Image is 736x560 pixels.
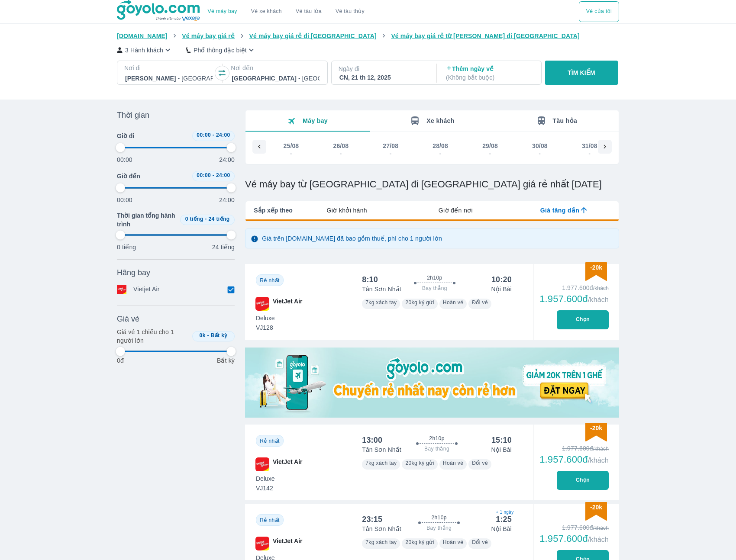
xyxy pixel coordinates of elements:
[255,537,269,550] img: VJ
[483,150,497,157] div: -
[443,539,464,545] span: Hoàn vé
[553,117,578,124] span: Tàu hỏa
[333,150,348,157] div: -
[391,32,580,39] span: Vé máy bay giá rẻ từ [PERSON_NAME] đi [GEOGRAPHIC_DATA]
[491,285,511,293] p: Nội Bài
[254,206,293,215] span: Sắp xếp theo
[117,211,177,229] span: Thời gian tổng hành trình
[426,117,454,124] span: Xe khách
[293,201,619,219] div: lab API tabs example
[200,332,206,338] span: 0k
[212,243,235,251] p: 24 tiếng
[446,64,533,82] p: Thêm ngày về
[433,150,448,157] div: -
[117,314,139,324] span: Giá vé
[539,444,609,453] div: 1.977.600đ
[588,536,609,543] span: /khách
[117,110,149,120] span: Thời gian
[491,445,511,454] p: Nội Bài
[186,45,256,55] button: Phổ thông đặc biệt
[262,234,442,243] p: Giá trên [DOMAIN_NAME] đã bao gồm thuế, phí cho 1 người lớn
[339,64,428,73] p: Ngày đi
[582,142,597,150] div: 31/08
[365,460,397,466] span: 7kg xách tay
[362,445,401,454] p: Tân Sơn Nhất
[117,32,619,40] nav: breadcrumb
[585,262,607,281] img: discount
[124,64,213,72] p: Nơi đi
[588,296,609,303] span: /khách
[117,32,168,39] span: [DOMAIN_NAME]
[365,539,397,545] span: 7kg xách tay
[439,206,473,215] span: Giờ đến nơi
[539,523,609,532] div: 1.977.600đ
[579,1,619,22] button: Vé của tôi
[219,196,235,204] p: 24:00
[568,68,595,77] p: TÌM KIẾM
[405,539,434,545] span: 20kg ký gửi
[443,460,464,466] span: Hoàn vé
[557,310,609,329] button: Chọn
[383,150,398,157] div: -
[427,274,442,281] span: 2h10p
[213,172,214,178] span: -
[365,299,397,306] span: 7kg xách tay
[362,274,378,285] div: 8:10
[588,457,609,464] span: /khách
[491,274,512,285] div: 10:20
[125,46,163,55] p: 3 Hành khách
[539,534,609,544] div: 1.957.600đ
[329,1,371,22] button: Vé tàu thủy
[249,32,377,39] span: Vé máy bay giá rẻ đi [GEOGRAPHIC_DATA]
[540,206,579,215] span: Giá tăng dần
[482,142,498,150] div: 29/08
[284,142,299,150] div: 25/08
[472,460,488,466] span: Đổi vé
[251,8,282,15] a: Vé xe khách
[256,323,275,332] span: VJ128
[213,132,214,138] span: -
[284,150,299,157] div: -
[219,155,235,164] p: 24:00
[245,178,619,190] h1: Vé máy bay từ [GEOGRAPHIC_DATA] đi [GEOGRAPHIC_DATA] giá rẻ nhất [DATE]
[539,294,609,304] div: 1.957.600đ
[216,132,230,138] span: 24:00
[496,509,512,516] span: + 1 ngày
[532,142,548,150] div: 30/08
[117,267,150,278] span: Hãng bay
[429,435,444,442] span: 2h10p
[590,264,602,271] span: -20k
[472,539,488,545] span: Đổi vé
[260,277,279,283] span: Rẻ nhất
[205,216,207,222] span: -
[117,196,132,204] p: 00:00
[255,297,269,311] img: VJ
[545,61,617,85] button: TÌM KIẾM
[211,332,228,338] span: Bất kỳ
[405,299,434,306] span: 20kg ký gửi
[585,423,607,441] img: discount
[256,484,275,492] span: VJ142
[590,425,602,431] span: -20k
[433,142,448,150] div: 28/08
[207,332,209,338] span: -
[579,1,619,22] div: choose transportation mode
[197,132,211,138] span: 00:00
[533,150,547,157] div: -
[260,438,279,444] span: Rẻ nhất
[217,356,235,365] p: Bất kỳ
[431,514,446,521] span: 2h10p
[472,299,488,306] span: Đổi vé
[231,64,320,72] p: Nơi đến
[491,435,512,445] div: 15:10
[185,216,203,222] span: 0 tiếng
[383,142,398,150] div: 27/08
[582,150,597,157] div: -
[117,243,136,251] p: 0 tiếng
[273,537,302,550] span: VietJet Air
[201,1,371,22] div: choose transportation mode
[117,132,134,140] span: Giờ đi
[362,514,382,525] div: 23:15
[273,297,302,311] span: VietJet Air
[216,172,230,178] span: 24:00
